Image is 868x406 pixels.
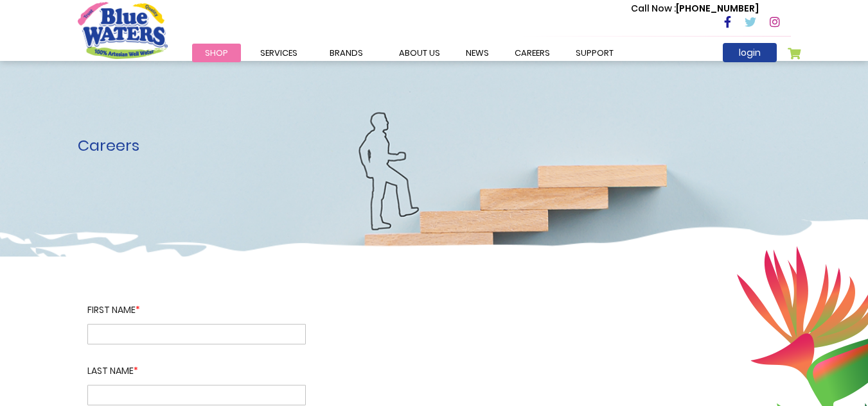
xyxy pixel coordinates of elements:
span: Call Now : [631,2,676,15]
h1: Careers [78,137,791,155]
a: about us [386,44,453,62]
a: login [723,43,777,62]
p: [PHONE_NUMBER] [631,2,759,15]
span: Brands [330,47,363,59]
label: Last Name [87,344,306,385]
a: News [453,44,502,62]
span: Services [260,47,297,59]
a: store logo [78,2,168,58]
a: support [563,44,626,62]
label: First name [87,303,306,324]
span: Shop [205,47,228,59]
a: careers [502,44,563,62]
